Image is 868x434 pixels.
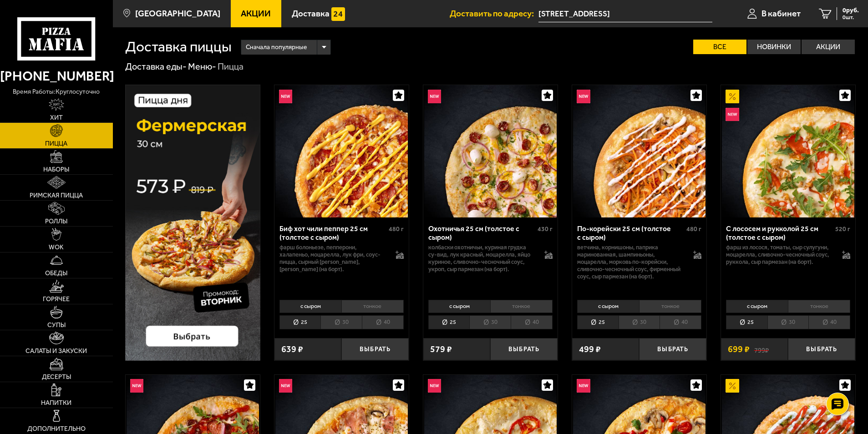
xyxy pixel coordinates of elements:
[577,244,685,280] p: ветчина, корнишоны, паприка маринованная, шампиньоны, моцарелла, морковь по-корейски, сливочно-че...
[42,374,71,380] span: Десерты
[538,5,712,22] input: Ваш адрес доставки
[788,300,850,313] li: тонкое
[279,90,293,103] img: Новинка
[808,315,850,329] li: 40
[341,338,409,360] button: Выбрать
[279,300,341,313] li: с сыром
[639,338,706,360] button: Выбрать
[761,9,801,18] span: В кабинет
[721,85,855,217] a: АкционныйНовинкаС лососем и рукколой 25 см (толстое с сыром)
[577,315,619,329] li: 25
[538,5,712,22] span: улица Добровольцев, 62к1
[767,315,809,329] li: 30
[619,315,660,329] li: 30
[428,300,490,313] li: с сыром
[279,224,386,242] div: Биф хот чили пеппер 25 см (толстое с сыром)
[577,90,590,103] img: Новинка
[579,345,601,354] span: 499 ₽
[275,85,408,217] img: Биф хот чили пеппер 25 см (толстое с сыром)
[45,141,67,147] span: Пицца
[428,315,470,329] li: 25
[43,167,69,173] span: Наборы
[320,315,362,329] li: 30
[572,85,706,217] a: НовинкаПо-корейски 25 см (толстое с сыром)
[279,244,387,273] p: фарш болоньезе, пепперони, халапеньо, моцарелла, лук фри, соус-пицца, сырный [PERSON_NAME], [PERS...
[135,9,220,18] span: [GEOGRAPHIC_DATA]
[490,338,558,360] button: Выбрать
[490,300,553,313] li: тонкое
[125,61,187,72] a: Доставка еды-
[577,300,639,313] li: с сыром
[30,192,83,199] span: Римская пицца
[726,108,739,121] img: Новинка
[428,244,536,273] p: колбаски охотничьи, куриная грудка су-вид, лук красный, моцарелла, яйцо куриное, сливочно-чесночн...
[281,345,303,354] span: 639 ₽
[843,7,859,14] span: 0 руб.
[49,244,64,251] span: WOK
[188,61,216,72] a: Меню-
[130,379,144,393] img: Новинка
[726,224,833,242] div: С лососем и рукколой 25 см (толстое с сыром)
[279,315,321,329] li: 25
[726,300,788,313] li: с сыром
[362,315,404,329] li: 40
[660,315,701,329] li: 40
[726,315,767,329] li: 25
[27,426,86,432] span: Дополнительно
[469,315,511,329] li: 30
[241,9,271,18] span: Акции
[428,379,442,393] img: Новинка
[728,345,750,354] span: 699 ₽
[843,15,859,20] span: 0 шт.
[835,225,850,233] span: 520 г
[341,300,404,313] li: тонкое
[538,225,553,233] span: 430 г
[246,39,307,56] span: Сначала популярные
[802,40,855,54] label: Акции
[428,90,442,103] img: Новинка
[788,338,855,360] button: Выбрать
[274,85,409,217] a: НовинкаБиф хот чили пеппер 25 см (толстое с сыром)
[577,379,590,393] img: Новинка
[573,85,706,217] img: По-корейски 25 см (толстое с сыром)
[125,40,232,54] h1: Доставка пиццы
[424,85,557,217] img: Охотничья 25 см (толстое с сыром)
[423,85,558,217] a: НовинкаОхотничья 25 см (толстое с сыром)
[754,345,769,354] s: 799 ₽
[47,322,66,328] span: Супы
[45,270,67,277] span: Обеды
[722,85,854,217] img: С лососем и рукколой 25 см (толстое с сыром)
[511,315,553,329] li: 40
[45,218,67,225] span: Роллы
[41,400,71,406] span: Напитки
[726,90,739,103] img: Акционный
[25,348,87,354] span: Салаты и закуски
[50,115,63,121] span: Хит
[43,296,70,303] span: Горячее
[726,379,739,393] img: Акционный
[292,9,330,18] span: Доставка
[389,225,404,233] span: 480 г
[726,244,833,266] p: фарш из лосося, томаты, сыр сулугуни, моцарелла, сливочно-чесночный соус, руккола, сыр пармезан (...
[428,224,535,242] div: Охотничья 25 см (толстое с сыром)
[686,225,701,233] span: 480 г
[693,40,746,54] label: Все
[639,300,701,313] li: тонкое
[577,224,684,242] div: По-корейски 25 см (толстое с сыром)
[331,7,345,21] img: 15daf4d41897b9f0e9f617042186c801.svg
[450,9,538,18] span: Доставить по адресу:
[279,379,293,393] img: Новинка
[430,345,452,354] span: 579 ₽
[218,61,244,73] div: Пицца
[747,40,801,54] label: Новинки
